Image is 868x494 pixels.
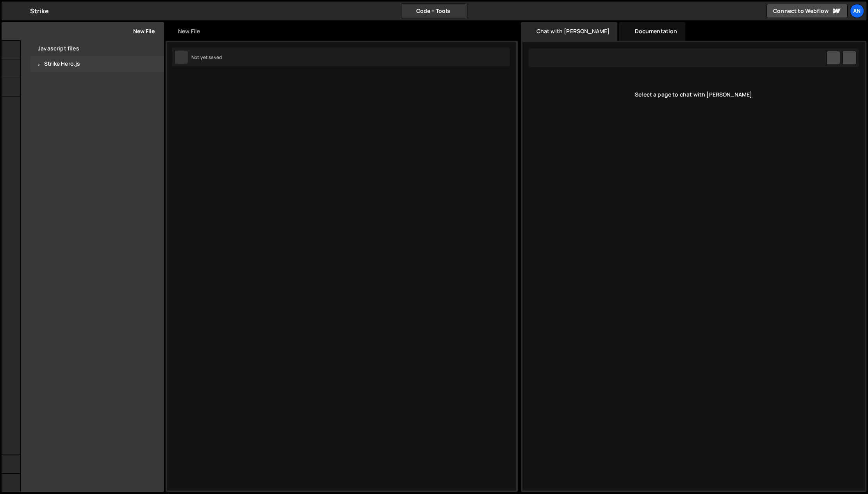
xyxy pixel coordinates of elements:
a: Connect to Webflow [766,4,848,18]
div: 11449/45791.js [30,56,164,72]
button: Code + Tools [401,4,467,18]
button: New File [125,28,155,34]
h2: Slater AI [533,54,564,62]
div: Select a page to chat with [PERSON_NAME] [529,79,859,110]
div: Javascript files [21,41,164,56]
div: Chat with [PERSON_NAME] [521,22,618,41]
button: Save [470,50,508,64]
div: Type cmd + s to save your Javascript file. [187,74,292,79]
div: 1 [167,73,184,80]
span: 0 [37,62,41,68]
div: New File [170,27,203,35]
div: Documentation [619,22,685,41]
div: Strike [30,6,49,16]
div: Not yet saved [191,54,222,61]
a: 🤙 [2,2,21,20]
a: An [850,4,864,18]
div: Strike Hero.js [44,61,80,68]
h2: Files [30,27,44,36]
